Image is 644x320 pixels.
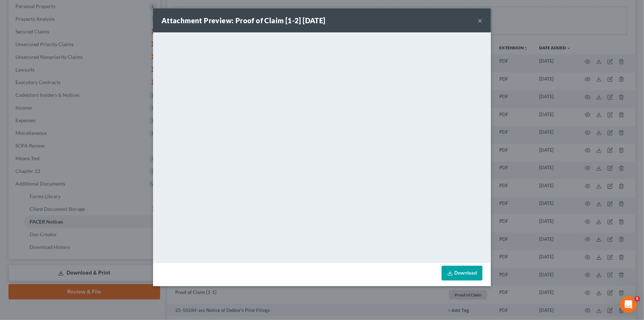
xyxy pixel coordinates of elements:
iframe: Intercom live chat [620,296,637,313]
button: × [478,16,482,25]
a: Download [442,266,482,281]
span: 5 [634,296,640,302]
iframe: <object ng-attr-data='[URL][DOMAIN_NAME]' type='application/pdf' width='100%' height='650px'></ob... [153,32,491,261]
strong: Attachment Preview: Proof of Claim [1-2] [DATE] [162,16,326,25]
